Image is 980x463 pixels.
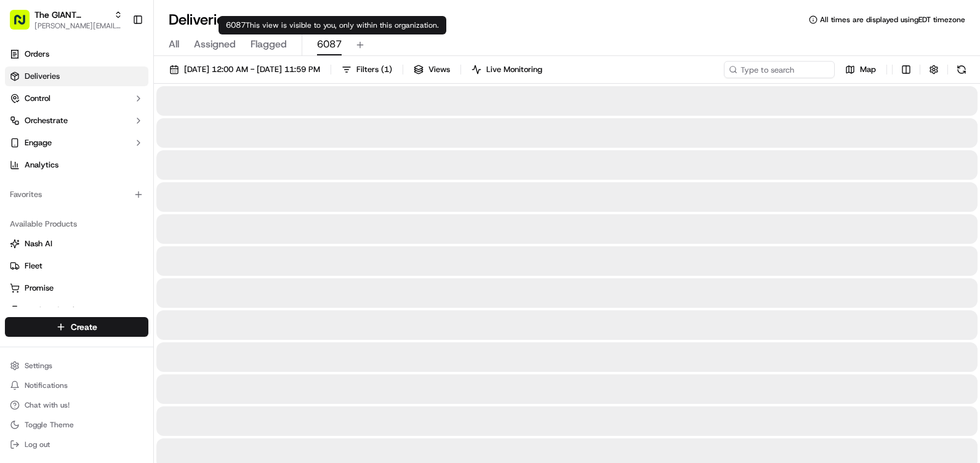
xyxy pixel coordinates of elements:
button: The GIANT Company [34,9,109,21]
a: Analytics [5,155,148,175]
span: Flagged [251,37,287,52]
button: Product Catalog [5,300,148,320]
span: Knowledge Base [25,179,94,191]
div: We're available if you need us! [42,130,156,140]
span: Promise [25,283,54,294]
button: Start new chat [209,121,224,136]
button: Log out [5,436,148,453]
span: Settings [25,361,52,371]
input: Got a question? Start typing here... [32,79,222,92]
button: The GIANT Company[PERSON_NAME][EMAIL_ADDRESS][PERSON_NAME][DOMAIN_NAME] [5,5,127,34]
button: Engage [5,133,148,153]
button: Settings [5,357,148,374]
span: Log out [25,440,50,449]
button: Chat with us! [5,397,148,414]
span: Analytics [25,159,58,171]
span: [DATE] 12:00 AM - [DATE] 11:59 PM [184,64,320,75]
span: All times are displayed using EDT timezone [820,15,965,25]
span: API Documentation [116,179,198,191]
span: Filters [356,64,392,75]
a: Nash AI [10,238,143,249]
span: Assigned [194,37,236,52]
span: Views [428,64,450,75]
button: Live Monitoring [466,61,548,78]
a: Powered byPylon [87,208,149,218]
h1: Deliveries [169,10,231,30]
span: Product Catalog [25,305,84,316]
a: Promise [10,283,143,294]
a: 💻API Documentation [99,174,203,196]
span: Create [71,321,97,333]
span: Chat with us! [25,400,70,410]
button: Create [5,317,148,337]
button: Toggle Theme [5,416,148,433]
button: Refresh [953,61,970,78]
button: Fleet [5,256,148,276]
a: 📗Knowledge Base [7,174,99,196]
button: Notifications [5,377,148,394]
span: ( 1 ) [381,64,392,75]
input: Type to search [724,61,835,78]
div: Available Products [5,214,148,234]
span: Pylon [122,209,149,218]
span: Orchestrate [25,115,68,126]
img: 1736555255976-a54dd68f-1ca7-489b-9aae-adbdc363a1c4 [12,118,34,140]
button: Filters(1) [336,61,398,78]
span: Toggle Theme [25,420,74,430]
span: Orders [25,49,49,60]
span: Live Monitoring [486,64,542,75]
button: Promise [5,278,148,298]
div: Favorites [5,185,148,204]
span: Control [25,93,50,104]
span: All [169,37,179,52]
a: Deliveries [5,66,148,86]
button: Orchestrate [5,111,148,131]
p: Welcome 👋 [12,49,224,69]
button: [PERSON_NAME][EMAIL_ADDRESS][PERSON_NAME][DOMAIN_NAME] [34,21,122,31]
span: Deliveries [25,71,60,82]
span: Nash AI [25,238,52,249]
span: This view is visible to you, only within this organization. [246,20,439,30]
button: Map [840,61,882,78]
button: Views [408,61,456,78]
div: Start new chat [42,118,202,130]
span: Engage [25,137,52,148]
div: 📗 [12,180,22,190]
span: Map [860,64,876,75]
img: Nash [12,12,37,37]
button: Nash AI [5,234,148,254]
div: 6087 [219,16,446,34]
div: 💻 [104,180,114,190]
a: Orders [5,44,148,64]
span: Fleet [25,260,42,272]
span: 6087 [317,37,342,52]
button: [DATE] 12:00 AM - [DATE] 11:59 PM [164,61,326,78]
a: Fleet [10,260,143,272]
span: Notifications [25,380,68,390]
a: Product Catalog [10,305,143,316]
button: Control [5,89,148,108]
